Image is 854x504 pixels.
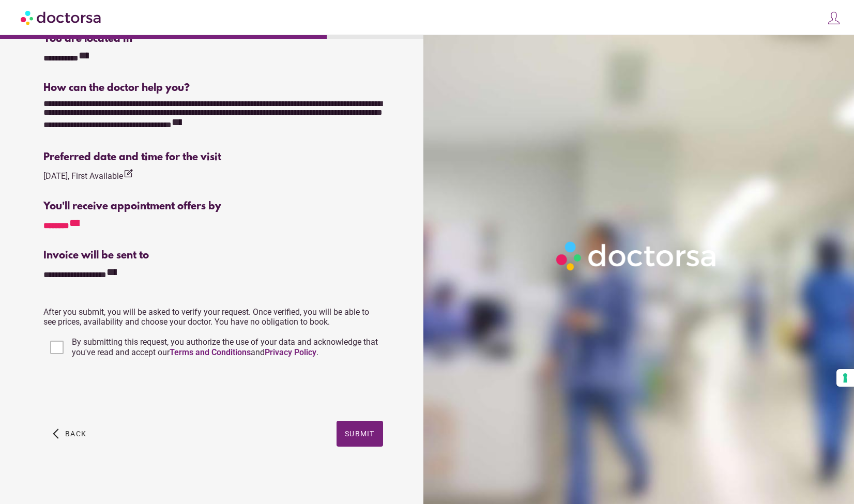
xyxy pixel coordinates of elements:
img: Logo-Doctorsa-trans-White-partial-flat.png [552,237,722,275]
div: Invoice will be sent to [43,250,383,262]
i: edit_square [123,169,133,179]
button: Submit [337,421,383,447]
button: Your consent preferences for tracking technologies [836,369,854,387]
button: arrow_back_ios Back [49,421,90,447]
iframe: reCAPTCHA [43,370,201,410]
div: How can the doctor help you? [43,82,383,94]
div: Preferred date and time for the visit [43,151,383,163]
span: Back [65,430,86,438]
img: Doctorsa.com [21,6,102,29]
div: You'll receive appointment offers by [43,201,383,212]
div: You are located in [43,33,383,45]
p: After you submit, you will be asked to verify your request. Once verified, you will be able to se... [43,307,383,327]
span: By submitting this request, you authorize the use of your data and acknowledge that you've read a... [72,337,378,357]
span: Submit [345,430,375,438]
div: [DATE], First Available [43,169,133,182]
a: Privacy Policy [265,347,316,357]
img: icons8-customer-100.png [827,11,841,25]
a: Terms and Conditions [170,347,251,357]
